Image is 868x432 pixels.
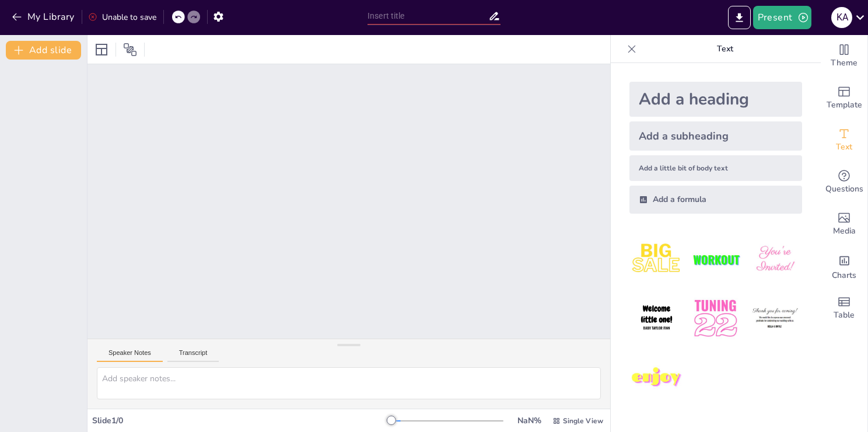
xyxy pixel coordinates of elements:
[836,141,852,154] span: Text
[821,119,867,161] div: Add text boxes
[629,232,684,287] img: 1.jpeg
[833,225,856,238] span: Media
[629,121,802,151] div: Add a subheading
[6,41,81,60] button: Add slide
[821,245,867,287] div: Add charts and graphs
[753,6,811,29] button: Present
[88,12,156,23] div: Unable to save
[821,77,867,119] div: Add ready made slides
[827,99,862,112] span: Template
[688,232,743,287] img: 2.jpeg
[629,186,802,214] div: Add a formula
[641,35,809,63] p: Text
[821,287,867,329] div: Add a table
[629,155,802,181] div: Add a little bit of body text
[9,8,79,26] button: My Library
[97,349,163,362] button: Speaker Notes
[831,57,857,69] span: Theme
[92,415,391,426] div: Slide 1 / 0
[688,291,743,346] img: 5.jpeg
[728,6,751,29] button: Export to PowerPoint
[167,349,219,362] button: Transcript
[832,269,856,282] span: Charts
[834,309,855,322] span: Table
[748,232,802,287] img: 3.jpeg
[831,7,852,28] div: K A
[629,82,802,117] div: Add a heading
[563,416,603,426] span: Single View
[748,291,802,346] img: 6.jpeg
[821,161,867,203] div: Get real-time input from your audience
[825,183,863,196] span: Questions
[123,43,137,57] span: Position
[831,6,852,29] button: K A
[367,8,488,25] input: Insert title
[515,415,543,426] div: NaN %
[821,203,867,245] div: Add images, graphics, shapes or video
[629,351,684,405] img: 7.jpeg
[629,291,684,346] img: 4.jpeg
[92,40,111,59] div: Layout
[821,35,867,77] div: Change the overall theme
